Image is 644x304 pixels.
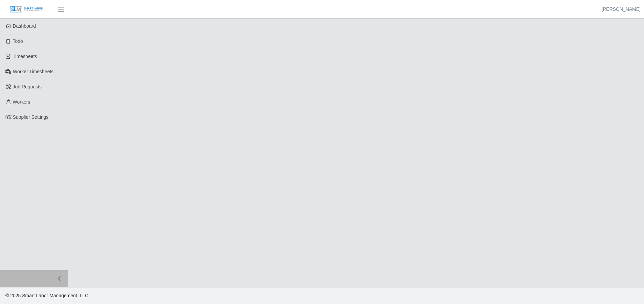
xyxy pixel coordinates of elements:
[13,23,36,29] span: Dashboard
[13,54,37,59] span: Timesheets
[13,38,23,44] span: Todo
[13,84,42,89] span: Job Requests
[13,114,49,120] span: Supplier Settings
[9,6,43,13] img: SLM Logo
[5,293,88,298] span: © 2025 Smart Labor Management, LLC
[13,69,53,74] span: Worker Timesheets
[13,99,30,105] span: Workers
[602,6,641,13] a: [PERSON_NAME]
